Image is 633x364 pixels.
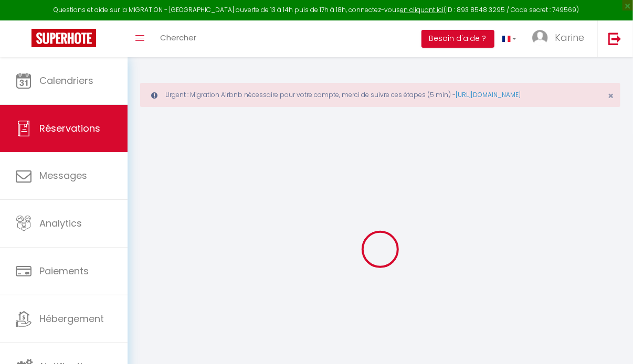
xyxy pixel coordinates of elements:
[589,320,633,364] iframe: LiveChat chat widget
[152,20,204,57] a: Chercher
[456,90,521,99] a: [URL][DOMAIN_NAME]
[39,217,82,230] span: Analytics
[555,31,584,44] span: Karine
[608,91,614,101] button: Close
[160,32,196,43] span: Chercher
[524,20,597,57] a: ... Karine
[400,5,444,14] a: en cliquant ici
[608,32,621,45] img: logout
[39,312,104,325] span: Hébergement
[39,264,89,277] span: Paiements
[140,83,620,107] div: Urgent : Migration Airbnb nécessaire pour votre compte, merci de suivre ces étapes (5 min) -
[31,29,96,47] img: Super Booking
[532,30,548,46] img: ...
[421,30,494,48] button: Besoin d'aide ?
[39,74,93,87] span: Calendriers
[39,122,100,135] span: Réservations
[608,89,614,102] span: ×
[39,169,87,182] span: Messages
